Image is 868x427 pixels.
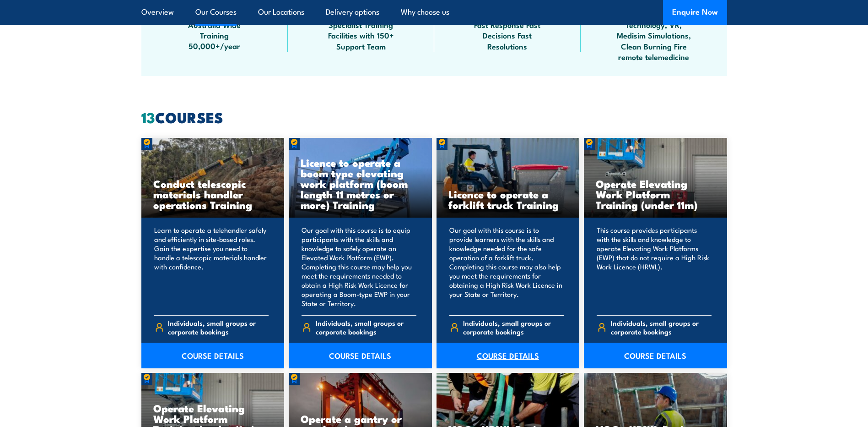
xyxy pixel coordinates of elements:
h2: COURSES [141,110,727,123]
a: COURSE DETAILS [584,343,727,368]
a: COURSE DETAILS [437,343,580,368]
p: This course provides participants with the skills and knowledge to operate Elevating Work Platfor... [597,225,712,308]
h3: Licence to operate a forklift truck Training [448,189,568,210]
h3: Licence to operate a boom type elevating work platform (boom length 11 metres or more) Training [301,157,420,210]
span: Technology, VR, Medisim Simulations, Clean Burning Fire remote telemedicine [613,19,695,62]
a: COURSE DETAILS [141,343,285,368]
a: COURSE DETAILS [289,343,432,368]
strong: 13 [141,105,155,128]
h3: Conduct telescopic materials handler operations Training [153,178,273,210]
span: Individuals, small groups or corporate bookings [168,318,269,336]
span: Individuals, small groups or corporate bookings [316,318,416,336]
p: Our goal with this course is to provide learners with the skills and knowledge needed for the saf... [449,225,564,308]
h3: Operate Elevating Work Platform Training (under 11m) [596,178,715,210]
span: Fast Response Fast Decisions Fast Resolutions [466,19,549,51]
span: Australia Wide Training 50,000+/year [173,19,256,51]
span: Individuals, small groups or corporate bookings [611,318,712,336]
span: Individuals, small groups or corporate bookings [463,318,564,336]
p: Learn to operate a telehandler safely and efficiently in site-based roles. Gain the expertise you... [154,225,269,308]
p: Our goal with this course is to equip participants with the skills and knowledge to safely operat... [302,225,416,308]
span: Specialist Training Facilities with 150+ Support Team [320,19,402,51]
